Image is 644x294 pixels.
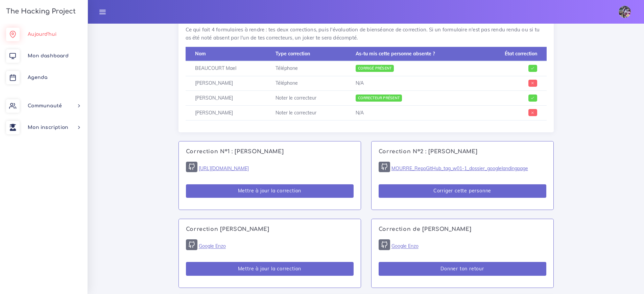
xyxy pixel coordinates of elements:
img: eg54bupqcshyolnhdacp.jpg [619,6,631,18]
button: Corriger cette personne [379,184,546,198]
td: N/A [346,76,478,91]
td: Téléphone [266,61,346,76]
td: N/A [346,106,478,121]
span: Corrigé présent [356,65,394,72]
td: [PERSON_NAME] [186,76,266,91]
td: BEAUCOURT Mael [186,61,266,76]
a: [URL][DOMAIN_NAME] [199,165,249,171]
a: Google Enzo [199,243,226,249]
h4: Correction [PERSON_NAME] [186,226,354,233]
th: Type correction [266,47,346,61]
button: Mettre à jour la correction [186,184,354,198]
td: [PERSON_NAME] [186,106,266,121]
h4: Correction N°1 : [PERSON_NAME] [186,149,354,155]
td: [PERSON_NAME] [186,91,266,106]
a: MOURRE_RepoGitHub_tag_w01-1_dossier_googlelandingpage [391,165,528,171]
span: Agenda [28,75,47,80]
a: Google Enzo [391,243,419,249]
span: Communauté [28,103,62,108]
td: Téléphone [266,76,346,91]
span: Correcteur présent [356,95,402,102]
td: Noter le correcteur [266,91,346,106]
p: Ce qui fait 4 formulaires à rendre : tes deux corrections, puis l'évaluation de bienséance de cor... [186,26,547,42]
span: Mon dashboard [28,53,69,58]
button: Donner ton retour [379,262,546,276]
h4: Correction de [PERSON_NAME] [379,226,546,233]
td: Noter le correcteur [266,106,346,121]
h3: The Hacking Project [4,8,76,15]
button: Mettre à jour la correction [186,262,354,276]
span: Aujourd'hui [28,32,56,37]
h4: Correction N°2 : [PERSON_NAME] [379,149,546,155]
th: Nom [186,47,266,61]
th: As-tu mis cette personne absente ? [346,47,478,61]
th: État correction [478,47,547,61]
span: Mon inscription [28,125,68,130]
